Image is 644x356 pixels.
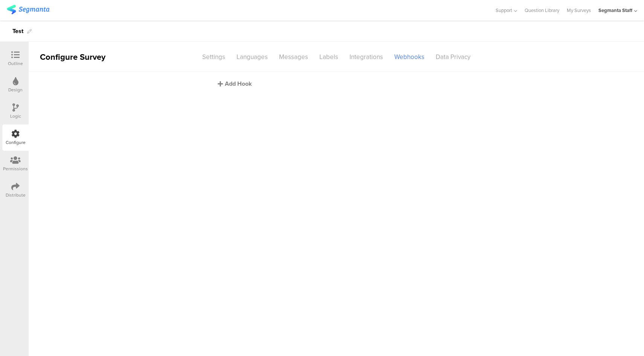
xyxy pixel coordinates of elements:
[197,50,231,64] div: Settings
[10,113,21,120] div: Logic
[389,50,430,64] div: Webhooks
[344,50,389,64] div: Integrations
[314,50,344,64] div: Labels
[3,165,28,172] div: Permissions
[12,25,23,37] div: Test
[8,60,23,67] div: Outline
[598,7,632,14] div: Segmanta Staff
[6,192,26,198] div: Distribute
[7,5,49,14] img: segmanta logo
[496,7,512,14] span: Support
[8,86,23,93] div: Design
[218,79,459,88] div: Add Hook
[273,50,314,64] div: Messages
[29,51,115,63] div: Configure Survey
[430,50,476,64] div: Data Privacy
[6,139,26,146] div: Configure
[231,50,273,64] div: Languages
